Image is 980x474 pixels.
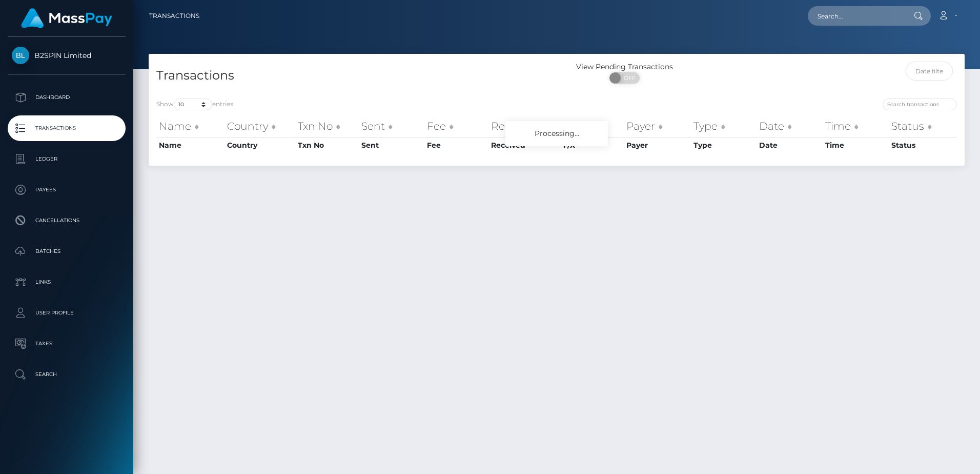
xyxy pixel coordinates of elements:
th: Status [889,137,957,153]
h4: Transactions [156,67,549,85]
th: Type [691,116,757,136]
th: F/X [561,116,624,136]
p: Cancellations [12,213,121,228]
th: Sent [359,116,424,136]
p: Search [12,367,121,382]
th: Received [488,137,561,153]
th: Fee [424,116,488,136]
th: Time [823,137,889,153]
th: Type [691,137,757,153]
th: Date [757,137,823,153]
th: Txn No [295,137,359,153]
th: Time [823,116,889,136]
select: Showentries [174,98,212,110]
p: Taxes [12,336,121,351]
p: Links [12,274,121,290]
p: Batches [12,244,121,259]
p: Transactions [12,121,121,136]
th: Date [757,116,823,136]
th: Name [156,116,224,136]
th: Name [156,137,224,153]
span: B2SPIN Limited [8,51,126,60]
p: Payees [12,182,121,197]
th: Country [224,137,295,153]
a: Taxes [8,331,126,357]
input: Search transactions [883,98,957,110]
a: Batches [8,239,126,264]
th: Received [488,116,561,136]
th: Sent [359,137,424,153]
a: Transactions [8,115,126,141]
img: MassPay Logo [21,8,112,28]
a: Transactions [149,5,199,27]
a: Dashboard [8,85,126,110]
th: Payer [624,116,691,136]
th: Status [889,116,957,136]
div: Processing... [505,121,608,146]
div: View Pending Transactions [557,62,692,72]
input: Date filter [906,62,953,81]
a: Cancellations [8,208,126,233]
img: B2SPIN Limited [12,47,29,64]
th: Country [224,116,295,136]
p: User Profile [12,305,121,321]
a: User Profile [8,300,126,326]
th: Txn No [295,116,359,136]
th: Fee [424,137,488,153]
p: Ledger [12,151,121,167]
a: Ledger [8,146,126,172]
label: Show entries [156,98,233,110]
a: Payees [8,177,126,203]
p: Dashboard [12,90,121,105]
th: Payer [624,137,691,153]
input: Search... [808,6,904,26]
a: Search [8,362,126,387]
span: OFF [615,72,641,84]
a: Links [8,269,126,295]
